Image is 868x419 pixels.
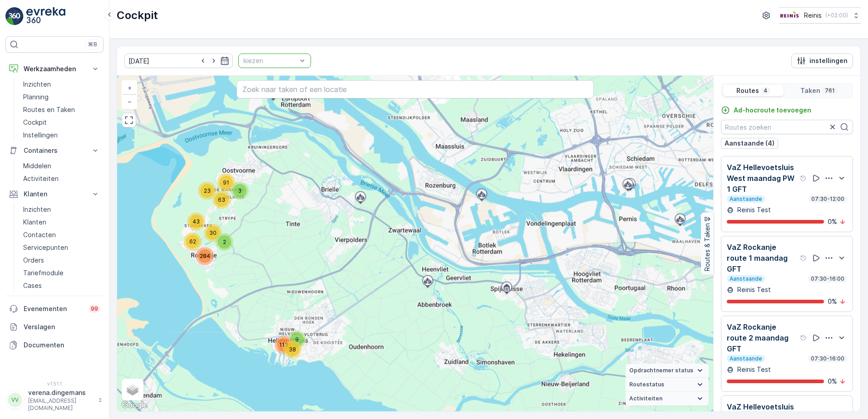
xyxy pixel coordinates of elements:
[24,322,100,331] p: Verslagen
[23,80,51,89] p: Inzichten
[23,161,51,171] p: Middelen
[215,233,233,251] div: 2
[24,304,84,313] p: Evenementen
[828,217,837,226] p: 0 %
[275,336,293,354] div: 113
[295,336,299,343] span: 9
[26,7,65,25] img: logo_light-DOdMpM7g.png
[20,116,104,129] a: Cockpit
[124,54,233,68] input: dd/mm/yyyy
[24,146,85,155] p: Containers
[735,365,771,374] p: Reinis Test
[810,275,845,283] p: 07:30-16:00
[20,254,104,267] a: Orders
[721,106,811,115] a: Ad-hocroute toevoegen
[20,160,104,172] a: Middelen
[119,400,149,411] a: Dit gebied openen in Google Maps (er wordt een nieuw venster geopend)
[20,279,104,292] a: Cases
[809,56,848,65] p: instellingen
[729,355,763,362] p: Aanstaande
[289,346,296,353] span: 38
[204,224,222,242] div: 30
[288,331,306,349] div: 9
[23,281,42,290] p: Cases
[123,81,136,95] a: In zoomen
[243,56,297,65] p: kiezen
[734,106,811,115] p: Ad-hocroute toevoegen
[791,54,853,68] button: instellingen
[824,87,836,94] p: 761
[23,105,75,114] p: Routes en Taken
[729,275,763,283] p: Aanstaande
[804,11,822,20] p: Reinis
[20,216,104,229] a: Klanten
[20,203,104,216] a: Inzichten
[123,95,136,108] a: Uitzoomen
[28,397,94,412] p: [EMAIL_ADDRESS][DOMAIN_NAME]
[729,195,763,203] p: Aanstaande
[23,268,64,278] p: Tariefmodule
[24,64,85,73] p: Werkzaamheden
[119,400,149,411] img: Google
[123,380,143,400] a: Layers
[23,256,44,265] p: Orders
[128,97,132,105] span: −
[5,185,104,203] button: Klanten
[23,174,59,183] p: Activiteiten
[810,355,845,362] p: 07:30-16:00
[20,103,104,116] a: Routes en Taken
[779,7,861,24] button: Reinis(+02:00)
[779,10,800,20] img: Reinis-Logo-Vrijstaand_Tekengebied-1-copy2_aBO4n7j.png
[20,78,104,91] a: Inzichten
[283,341,301,359] div: 38
[5,7,24,25] img: logo
[800,175,807,182] div: help tooltippictogram
[8,393,22,407] div: VV
[223,239,226,245] span: 2
[736,86,759,95] p: Routes
[218,196,225,203] span: 63
[810,195,845,203] p: 07:30-12:00
[800,254,807,262] div: help tooltippictogram
[231,182,249,200] div: 3
[828,377,837,386] p: 0 %
[212,191,231,209] div: 63
[279,341,288,348] span: 113
[24,190,85,199] p: Klanten
[189,238,196,245] span: 62
[28,388,94,397] p: verena.dingemans
[200,253,210,259] span: 284
[192,218,200,225] span: 43
[24,341,100,350] p: Documenten
[727,242,798,274] p: VaZ Rockanje route 1 maandag GFT
[20,129,104,141] a: Instellingen
[20,267,104,279] a: Tariefmodule
[5,60,104,78] button: Werkzaamheden
[727,322,798,354] p: VaZ Rockanje route 2 maandag GFT
[23,230,56,239] p: Contacten
[5,388,104,412] button: VVverena.dingemans[EMAIL_ADDRESS][DOMAIN_NAME]
[128,84,132,92] span: +
[183,233,202,251] div: 62
[217,174,235,192] div: 91
[23,131,58,140] p: Instellingen
[727,162,798,195] p: VaZ Hellevoetsluis West maandag PW 1 GFT
[237,80,594,98] input: Zoek naar taken of een locatie
[629,367,693,374] span: Opdrachtnemer status
[626,392,709,406] summary: Activiteiten
[800,334,807,341] div: help tooltippictogram
[88,41,97,48] p: ⌘B
[20,172,104,185] a: Activiteiten
[20,229,104,241] a: Contacten
[5,141,104,160] button: Containers
[721,120,853,134] input: Routes zoeken
[223,179,229,186] span: 91
[626,378,709,392] summary: Routestatus
[800,86,820,95] p: Taken
[20,241,104,254] a: Servicepunten
[725,139,774,148] p: Aanstaande (4)
[20,91,104,103] a: Planning
[703,223,712,271] p: Routes & Taken
[198,182,216,200] div: 23
[825,12,848,19] p: ( +02:00 )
